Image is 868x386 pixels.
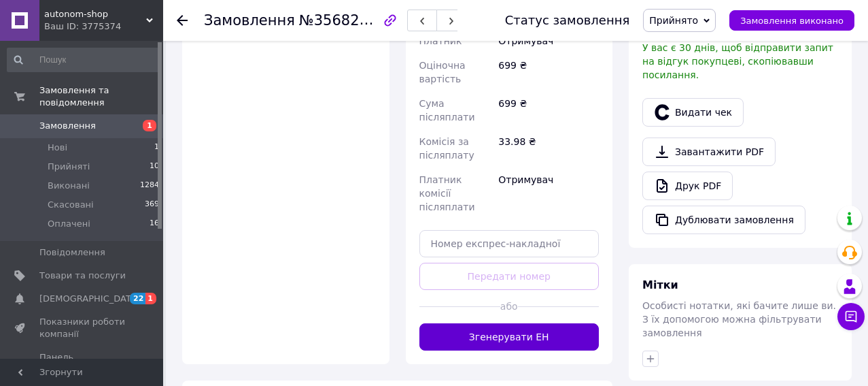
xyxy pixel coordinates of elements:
[48,180,90,192] span: Виконані
[642,206,805,234] button: Дублювати замовлення
[150,218,159,230] span: 16
[143,120,156,131] span: 1
[837,303,865,330] button: Чат з покупцем
[150,161,159,173] span: 10
[39,84,163,109] span: Замовлення та повідомлення
[419,98,475,123] span: Сума післяплати
[500,300,518,313] span: або
[48,218,90,230] span: Оплачені
[496,129,602,167] div: 33.98 ₴
[154,142,159,154] span: 1
[7,48,160,72] input: Пошук
[39,270,126,282] span: Товари та послуги
[419,35,462,46] span: Платник
[299,12,396,29] span: №356823712
[729,10,854,31] button: Замовлення виконано
[642,300,836,338] span: Особисті нотатки, які бачите лише ви. З їх допомогою можна фільтрувати замовлення
[145,199,159,211] span: 369
[642,278,678,291] span: Мітки
[145,293,156,304] span: 1
[39,293,140,305] span: [DEMOGRAPHIC_DATA]
[39,120,96,132] span: Замовлення
[419,136,474,161] span: Комісія за післяплату
[419,230,600,257] input: Номер експрес-накладної
[642,98,744,127] button: Видати чек
[44,20,163,33] div: Ваш ID: 3775374
[419,174,475,212] span: Платник комісії післяплати
[642,138,776,166] a: Завантажити PDF
[496,167,602,219] div: Отримувач
[44,8,146,20] span: autonom-shop
[177,14,188,27] div: Повернутися назад
[642,172,733,200] a: Друк PDF
[642,42,833,80] span: У вас є 30 днів, щоб відправити запит на відгук покупцеві, скопіювавши посилання.
[204,12,295,29] span: Замовлення
[505,14,630,27] div: Статус замовлення
[48,199,94,211] span: Скасовані
[39,351,126,376] span: Панель управління
[39,316,126,340] span: Показники роботи компанії
[496,91,602,129] div: 699 ₴
[48,142,67,154] span: Нові
[130,293,145,304] span: 22
[39,246,105,259] span: Повідомлення
[649,15,698,26] span: Прийнято
[48,161,90,173] span: Прийняті
[740,16,844,26] span: Замовлення виконано
[496,53,602,91] div: 699 ₴
[419,60,466,84] span: Оціночна вартість
[419,323,600,351] button: Згенерувати ЕН
[140,180,159,192] span: 1284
